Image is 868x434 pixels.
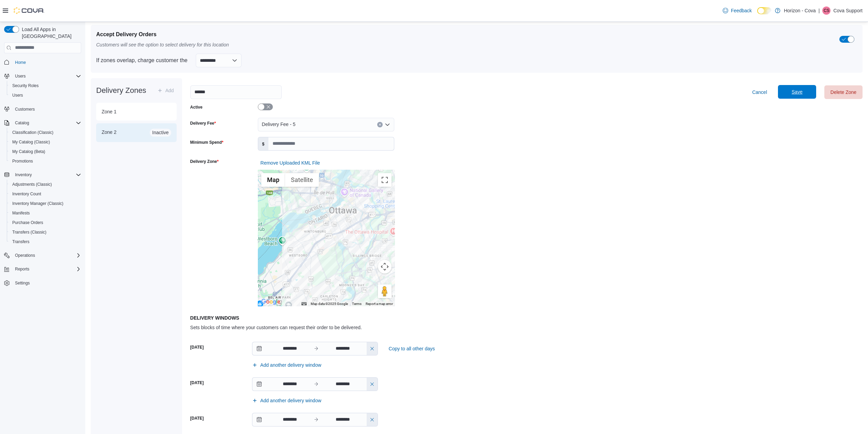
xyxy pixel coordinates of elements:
[190,324,863,331] div: Sets blocks of time where your customers can request their order to be delivered.
[10,238,81,246] span: Transfers
[385,122,390,127] button: Open list of options
[10,209,81,217] span: Manifests
[260,362,321,368] span: Add another delivery window
[1,278,84,288] button: Settings
[7,180,84,189] button: Adjustments (Classic)
[301,302,306,306] button: Keyboard shortcuts
[15,172,32,178] span: Inventory
[7,199,84,208] button: Inventory Manager (Classic)
[1,71,84,81] button: Users
[261,173,285,187] button: Show street map
[824,6,829,15] span: CS
[7,128,84,137] button: Classification (Classic)
[1,251,84,260] button: Operations
[190,380,204,386] label: [DATE]
[96,56,188,65] h4: If zones overlap, charge customer the
[10,228,81,236] span: Transfers (Classic)
[749,85,770,99] button: Cancel
[1,104,84,114] button: Customers
[190,416,204,421] label: [DATE]
[266,413,313,426] input: Press the down key to open a popover containing a calendar.
[10,138,81,146] span: My Catalog (Classic)
[12,201,63,206] span: Inventory Manager (Classic)
[12,279,32,287] a: Settings
[720,4,754,17] a: Feedback
[386,342,438,355] button: Copy to all other days
[10,91,81,99] span: Users
[10,128,81,137] span: Classification (Classic)
[12,171,81,179] span: Inventory
[792,88,803,95] span: Save
[96,30,229,39] h6: Accept Delivery Orders
[7,156,84,166] button: Promotions
[4,55,81,306] nav: Complex example
[12,72,28,80] button: Users
[757,7,771,14] input: Dark Mode
[15,266,29,272] span: Reports
[190,121,216,126] label: Delivery Fee
[285,173,319,187] button: Show satellite imagery
[10,148,81,156] span: My Catalog (Beta)
[15,253,35,258] span: Operations
[12,265,32,273] button: Reports
[258,137,269,150] label: $
[261,159,320,166] span: Remove Uploaded KML File
[12,171,34,179] button: Inventory
[10,82,81,90] span: Security Roles
[10,190,81,198] span: Inventory Count
[102,129,142,136] h5: Zone 2
[19,26,81,40] span: Load All Apps in [GEOGRAPHIC_DATA]
[266,378,313,391] input: Press the down key to open a popover containing a calendar.
[152,130,168,135] p: Inactive
[1,57,84,67] button: Home
[96,86,146,95] h3: Delivery Zones
[313,346,319,351] svg: to
[830,89,856,96] span: Delete Zone
[262,120,296,128] span: Delivery Fee - 5
[15,120,29,126] span: Catalog
[10,180,55,188] a: Adjustments (Classic)
[12,105,81,113] span: Customers
[7,227,84,237] button: Transfers (Classic)
[7,137,84,147] button: My Catalog (Classic)
[15,280,30,286] span: Settings
[96,41,229,48] div: Customers will see the option to select delivery for this location
[311,302,348,306] span: Map data ©2025 Google
[10,148,48,156] a: My Catalog (Beta)
[12,229,46,235] span: Transfers (Classic)
[378,173,392,187] button: Toggle fullscreen view
[260,397,321,404] span: Add another delivery window
[12,220,43,225] span: Purchase Orders
[12,93,23,98] span: Users
[12,279,81,287] span: Settings
[12,149,45,154] span: My Catalog (Beta)
[366,302,393,306] a: Report a map error
[12,191,41,197] span: Inventory Count
[822,6,830,15] div: Cova Support
[10,238,32,246] a: Transfers
[12,158,33,164] span: Promotions
[12,119,81,127] span: Catalog
[12,139,50,145] span: My Catalog (Classic)
[190,314,863,321] h5: DELIVERY WINDOWS
[824,85,863,99] button: Delete Zone
[10,82,41,90] a: Security Roles
[12,251,81,260] span: Operations
[12,182,52,187] span: Adjustments (Classic)
[833,6,863,15] p: Cova Support
[1,170,84,180] button: Inventory
[102,108,171,115] h5: Zone 1
[260,297,282,306] img: Google
[10,138,53,146] a: My Catalog (Classic)
[10,209,32,217] a: Manifests
[190,159,219,164] label: Delivery Zone
[778,85,816,99] button: Save
[10,219,81,227] span: Purchase Orders
[378,284,392,298] button: Drag Pegman onto the map to open Street View
[1,118,84,128] button: Catalog
[819,6,820,15] p: |
[15,107,35,112] span: Customers
[12,210,30,216] span: Manifests
[12,251,38,260] button: Operations
[7,218,84,227] button: Purchase Orders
